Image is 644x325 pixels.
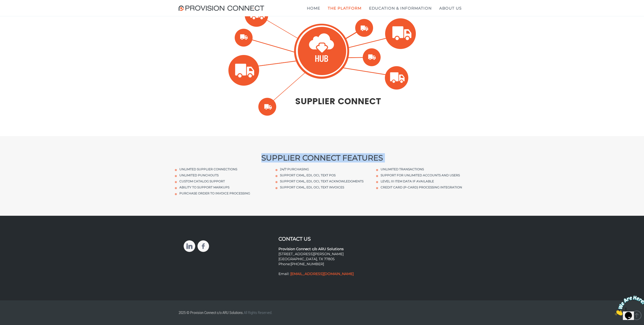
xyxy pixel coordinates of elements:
[275,179,369,183] li: Support cXML, EDI, OCI, Text Acknowledgments
[175,173,268,177] li: Unlimited Punchouts
[175,167,268,171] li: Unlimted Supplier Connections
[376,173,469,177] li: Support for Unlimited Accounts and Users
[278,236,366,242] h3: Contact Us
[179,6,267,11] img: Provision Connect
[376,167,469,171] li: Unlimited Transactions
[376,185,469,189] li: Credit Card (P-Card) processing integration
[179,308,318,317] p: 2025 © Provision Connect c/o ARU Solutions.
[376,179,469,183] li: Level III Item Data if available
[278,242,366,277] p: [STREET_ADDRESS][PERSON_NAME] [GEOGRAPHIC_DATA], TX 77805 Phone: Email:
[244,310,272,315] span: All Rights Reserved.
[2,2,33,22] img: Chat attention grabber
[2,2,4,6] span: 1
[275,167,369,171] li: 24/7 purchasing
[175,185,268,189] li: Ability to Support Markups
[291,262,324,266] a: [PHONE_NUMBER]
[289,272,354,276] a: [EMAIL_ADDRESS][DOMAIN_NAME]
[275,185,369,189] li: Support cXML, EDI, OCI, Text Invoices
[175,191,268,195] li: purchase order to invoice processing
[613,294,644,317] iframe: chat widget
[175,154,469,162] h3: Supplier Connect Features
[278,247,344,251] strong: Provision Connect c/o ARU Solutions
[275,173,369,177] li: Support cXML, EDI, OCI, Text POs
[290,272,354,276] strong: [EMAIL_ADDRESS][DOMAIN_NAME]
[175,179,268,183] li: Custom Catalog Support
